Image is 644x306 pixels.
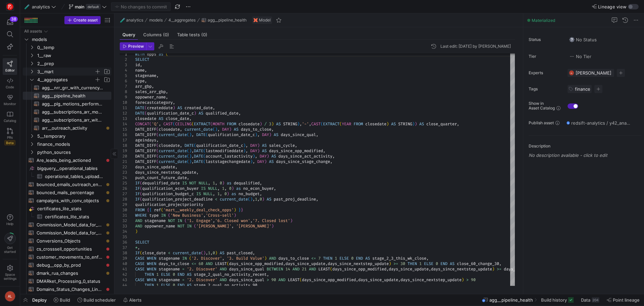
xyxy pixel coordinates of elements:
[4,102,16,106] span: Monitor
[581,297,590,303] span: Data
[177,33,207,37] span: Table tests
[120,143,127,148] div: 18
[541,297,567,303] span: Build history
[3,16,17,28] button: 38
[147,105,173,111] span: createddate
[118,16,145,24] button: 🧪analytics
[149,18,163,23] span: models
[234,127,238,132] span: AS
[156,148,159,154] span: (
[37,140,110,148] span: finance_models
[120,73,127,78] div: 5
[177,105,182,111] span: AS
[208,18,247,23] span: agg__pipeline_health
[23,92,111,100] a: agg__pipeline_health​​​​​​​​​​
[210,121,213,127] span: (
[37,157,104,164] span: Are_leads_being_actioned​​​​​​​​​​
[575,86,590,92] span: finance
[565,119,632,127] button: redsift-analytics / y42_analytics_main / agg__pipeline_health
[86,4,101,9] span: default
[269,121,271,127] span: 3
[148,16,164,24] button: models
[120,111,127,116] div: 12
[173,121,175,127] span: (
[120,78,127,84] div: 6
[254,18,258,22] img: undefined
[159,127,180,132] span: closedate
[67,2,108,11] button: maindefault
[386,121,389,127] span: )
[37,229,104,237] span: Commission_Model_data_for_AEs_and_SDRs_sdroutput​​​​​​​​​​
[412,121,415,127] span: )
[295,143,297,148] span: ,
[156,137,159,143] span: ,
[309,121,311,127] span: ,
[42,84,104,92] span: agg__nrr_grr_with_currency_switcher​​​​​​​​​​
[365,121,386,127] span: closedate
[260,121,262,127] span: )
[3,211,17,229] button: Help
[175,121,192,127] span: CEILING
[166,94,168,100] span: ,
[149,121,152,127] span: (
[23,27,111,35] div: Press SPACE to select this row.
[23,221,111,229] a: Commission_Model_data_for_AEs_and_SDRs_aeoutput​​​​​​​​​​
[529,37,562,42] span: Status
[135,94,166,100] span: oppowner_name
[203,148,206,154] span: (
[37,68,94,76] span: 3__mart
[4,140,15,145] span: Beta
[135,68,145,73] span: name
[222,127,229,132] span: DAY
[23,84,111,92] a: agg__nrr_grr_with_currency_switcher​​​​​​​​​​
[262,143,267,148] span: AS
[3,230,17,256] button: Getstarted
[135,78,145,84] span: type
[255,132,257,137] span: )
[271,127,274,132] span: ,
[45,213,104,221] span: certificates_lite_stats​​​​​​​​​
[199,111,203,116] span: AS
[194,148,203,154] span: DATE
[23,253,111,261] a: customer_movements_to_enforcement​​​​​​​​​​
[3,262,17,283] a: Spacesettings
[196,132,206,137] span: DATE
[264,121,267,127] span: /
[37,189,104,196] span: bounced_mails_percentage​​​​​​​​​​
[159,116,163,121] span: AS
[23,269,111,277] a: dmark_rua_changes​​​​​​​​​​
[276,121,281,127] span: AS
[129,297,142,303] span: Alerts
[135,143,156,148] span: DATE_DIFF
[159,121,161,127] span: ,
[37,165,110,172] span: bigquery__operational_tables​​​​​​​​
[23,164,111,172] a: bigquery__operational_tables​​​​​​​​
[42,108,104,116] span: agg__subscriptions_arr_monthly_with_currency_switcher​​​​​​​​​​
[120,137,127,143] div: 17
[163,121,173,127] span: CAST
[213,105,215,111] span: ,
[354,121,363,127] span: FROM
[23,2,58,11] button: 🧪analytics
[457,121,459,127] span: ,
[23,68,111,76] div: Press SPACE to select this row.
[571,120,630,126] span: redsift-analytics / y42_analytics_main / agg__pipeline_health
[23,116,111,124] a: agg__subscriptions_arr_with_open_renewals​​​​​​​​​​
[3,92,17,108] a: Monitor
[23,196,111,205] a: campaigns_with_conv_objects​​​​​​​​​​
[159,132,187,137] span: current_date
[302,121,309,127] span: '-'
[37,181,104,188] span: bounced_emails_outreach_enhanced​​​​​​​​​​
[168,18,196,23] span: 4__aggregates
[246,143,248,148] span: ,
[37,76,94,84] span: 4__aggregates
[23,285,111,293] a: Domains_Status_Changes_Linked_to_Implementation_Projects​​​​​​​​​​
[37,237,104,245] span: Conversions_Objects​​​​​​​​​​
[529,87,562,91] span: Tags
[23,132,111,140] div: Press SPACE to select this row.
[180,127,182,132] span: ,
[604,294,643,306] button: Point lineage
[192,132,194,137] span: ,
[23,100,111,108] div: Press SPACE to select this row.
[229,127,231,132] span: )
